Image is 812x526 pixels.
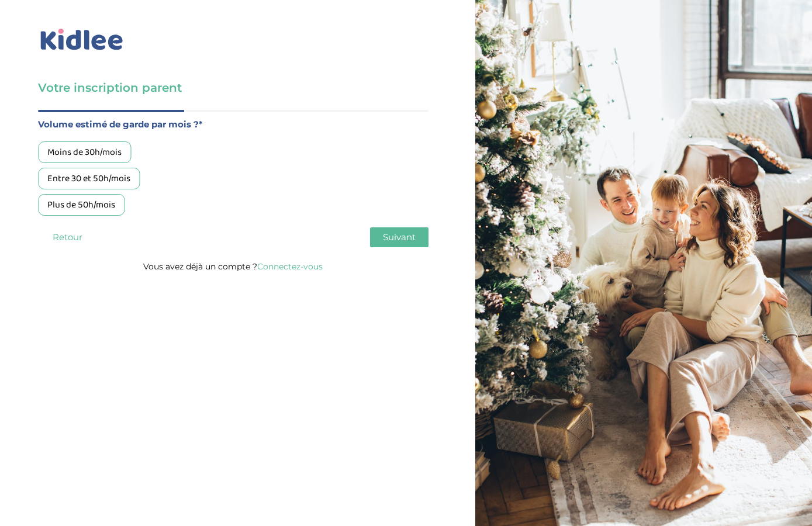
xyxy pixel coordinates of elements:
img: logo_kidlee_bleu [38,26,126,53]
p: Vous avez déjà un compte ? [38,259,429,274]
button: Suivant [370,227,429,247]
div: Moins de 30h/mois [38,141,131,163]
a: Connectez-vous [257,261,323,272]
button: Retour [38,227,96,247]
span: Suivant [383,231,416,243]
label: Volume estimé de garde par mois ?* [38,117,429,132]
div: Plus de 50h/mois [38,194,125,216]
div: Entre 30 et 50h/mois [38,168,140,189]
h3: Votre inscription parent [38,79,429,96]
